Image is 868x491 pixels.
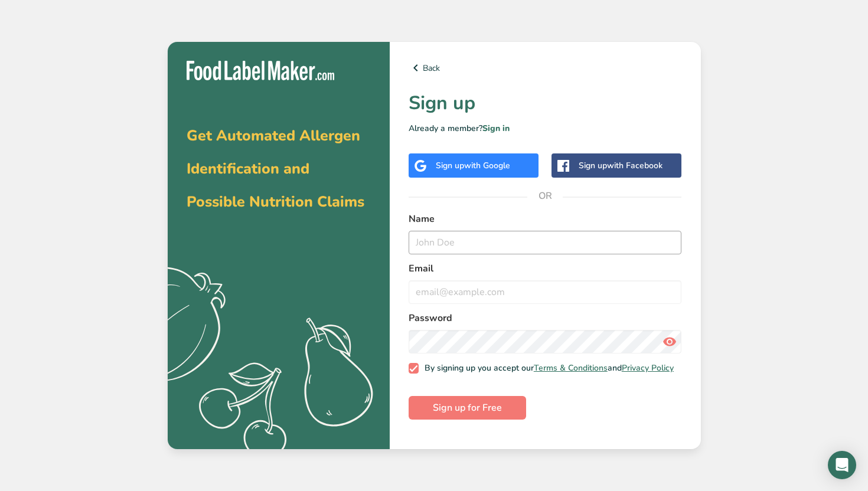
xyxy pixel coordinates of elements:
label: Email [409,261,682,276]
span: Get Automated Allergen Identification and Possible Nutrition Claims [187,126,364,212]
div: Sign up [579,159,663,172]
div: Open Intercom Messenger [828,451,856,479]
h1: Sign up [409,89,682,117]
a: Privacy Policy [622,362,674,374]
p: Already a member? [409,122,682,135]
span: with Google [464,160,510,171]
div: Sign up [436,159,510,172]
span: Sign up for Free [433,401,502,415]
span: with Facebook [607,160,663,171]
span: By signing up you accept our and [419,363,674,374]
input: John Doe [409,231,682,254]
img: Food Label Maker [187,61,334,80]
a: Back [409,61,682,75]
label: Password [409,311,682,325]
span: OR [527,178,563,214]
a: Sign in [482,123,510,134]
a: Terms & Conditions [534,362,608,374]
label: Name [409,212,682,226]
button: Sign up for Free [409,396,526,420]
input: email@example.com [409,280,682,304]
